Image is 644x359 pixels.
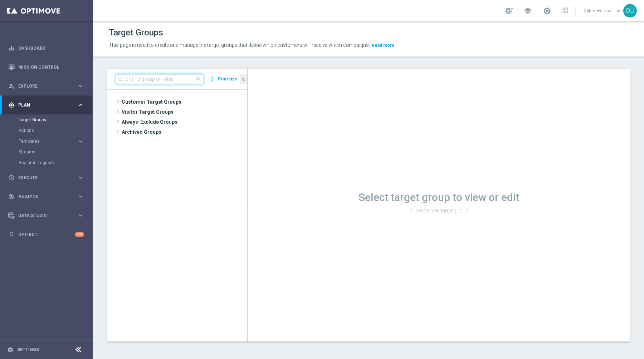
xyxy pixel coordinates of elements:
[623,4,637,18] div: OU
[8,213,84,218] button: Data Studio keyboard_arrow_right
[8,175,84,181] button: play_circle_outline Execute keyboard_arrow_right
[17,348,39,352] a: Settings
[240,74,247,84] button: chevron_left
[19,128,74,133] a: Actions
[18,84,77,88] span: Explore
[77,174,84,181] i: keyboard_arrow_right
[248,207,630,214] p: or create new target group
[122,97,247,107] span: Customer Target Groups
[8,193,77,200] div: Analyze
[122,127,247,137] span: Archived Groups
[18,176,77,180] span: Execute
[19,157,92,168] div: Realtime Triggers
[8,102,77,108] div: Plan
[18,213,77,218] span: Data Studio
[8,174,15,181] i: play_circle_outline
[8,64,84,70] button: Mission Control
[8,83,84,89] button: person_search Explore keyboard_arrow_right
[8,45,15,51] i: equalizer
[18,103,77,107] span: Plan
[19,147,92,157] div: Streams
[8,174,77,181] div: Execute
[75,232,84,237] div: +10
[615,7,623,15] span: keyboard_arrow_down
[583,5,623,16] a: Optimove Userkeyboard_arrow_down
[122,107,247,117] span: Visitor Target Groups
[77,212,84,219] i: keyboard_arrow_right
[19,139,77,143] div: Templates
[7,346,14,353] i: settings
[209,74,216,84] i: more_vert
[18,225,75,244] a: Optibot
[196,76,201,82] span: search
[8,193,15,200] i: track_changes
[116,74,203,84] input: Quick find group or folder
[109,28,163,38] h1: Target Groups
[8,212,77,219] div: Data Studio
[19,160,74,166] a: Realtime Triggers
[8,83,77,89] div: Explore
[217,74,238,84] button: Prioritize
[18,195,77,199] span: Analyze
[8,83,15,89] i: person_search
[109,42,370,48] span: This page is used to create and manage the target groups that define which customers will receive...
[8,102,15,108] i: gps_fixed
[18,58,84,77] a: Mission Control
[19,117,74,123] a: Target Groups
[77,193,84,200] i: keyboard_arrow_right
[19,136,92,147] div: Templates
[8,231,15,238] i: lightbulb
[8,39,84,58] div: Dashboard
[8,58,84,77] div: Mission Control
[8,45,84,51] button: equalizer Dashboard
[19,139,70,143] span: Templates
[19,125,92,136] div: Actions
[77,102,84,108] i: keyboard_arrow_right
[19,114,92,125] div: Target Groups
[8,194,84,200] button: track_changes Analyze keyboard_arrow_right
[371,41,395,49] button: Read more
[18,39,84,58] a: Dashboard
[240,76,247,83] i: chevron_left
[19,149,74,155] a: Streams
[8,232,84,237] button: lightbulb Optibot +10
[8,225,84,244] div: Optibot
[77,138,84,145] i: keyboard_arrow_right
[19,138,84,144] button: Templates keyboard_arrow_right
[248,191,630,204] h1: Select target group to view or edit
[524,7,532,15] span: school
[77,83,84,89] i: keyboard_arrow_right
[122,117,247,127] span: Always-Exclude Groups
[8,102,84,108] button: gps_fixed Plan keyboard_arrow_right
